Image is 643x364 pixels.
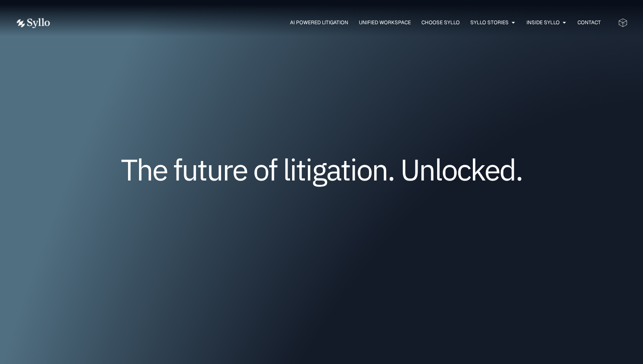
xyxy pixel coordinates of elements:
[359,19,411,26] a: Unified Workspace
[66,155,577,183] h1: The future of litigation. Unlocked.
[578,19,601,26] a: Contact
[67,19,601,27] nav: Menu
[67,19,601,27] div: Menu Toggle
[526,19,560,26] a: Inside Syllo
[421,19,460,26] a: Choose Syllo
[290,19,348,26] a: AI Powered Litigation
[470,19,509,26] a: Syllo Stories
[15,18,50,28] img: white logo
